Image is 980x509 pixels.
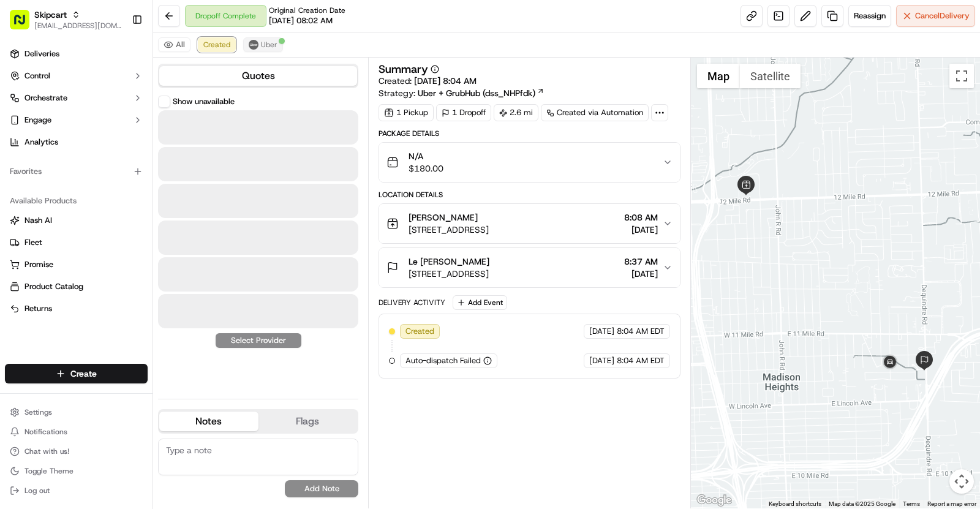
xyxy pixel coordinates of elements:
[617,355,665,366] span: 8:04 AM EDT
[5,443,148,460] button: Chat with us!
[494,104,538,121] div: 2.6 mi
[379,143,680,182] button: N/A$180.00
[914,351,934,371] div: 2
[108,222,134,232] span: [DATE]
[5,132,148,152] a: Analytics
[453,295,507,310] button: Add Event
[848,5,891,27] button: Reassign
[624,268,658,280] span: [DATE]
[379,87,545,99] div: Strategy:
[243,37,283,52] button: Uber
[24,137,58,148] span: Analytics
[12,178,32,197] img: Asif Zaman Khan
[379,75,477,87] span: Created:
[24,407,52,417] span: Settings
[55,129,168,138] div: We're available if you need us!
[379,248,680,287] button: Le [PERSON_NAME][STREET_ADDRESS]8:37 AM[DATE]
[414,75,477,86] span: [DATE] 8:04 AM
[829,500,895,507] span: Map data ©2025 Google
[409,211,478,224] span: [PERSON_NAME]
[5,44,148,64] a: Deliveries
[269,6,345,15] span: Original Creation Date
[5,404,148,421] button: Settings
[10,281,143,292] a: Product Catalog
[418,87,545,99] a: Uber + GrubHub (dss_NHPfdk)
[409,162,443,175] span: $180.00
[24,427,67,437] span: Notifications
[5,277,148,296] button: Product Catalog
[258,412,358,431] button: Flags
[5,482,148,499] button: Log out
[405,355,481,366] span: Auto-dispatch Failed
[740,64,801,88] button: Show satellite imagery
[24,223,34,233] img: 1736555255976-a54dd68f-1ca7-489b-9aae-adbdc363a1c4
[26,116,48,138] img: 1727276513143-84d647e1-66c0-4f92-a045-3c9f9f5dfd92
[5,66,148,86] button: Control
[24,273,94,285] span: Knowledge Base
[379,64,428,75] h3: Summary
[24,447,69,456] span: Chat with us!
[896,5,975,27] button: CancelDelivery
[24,281,83,292] span: Product Catalog
[159,412,258,431] button: Notes
[86,303,148,312] a: Powered byPylon
[173,96,235,107] label: Show unavailable
[10,303,143,314] a: Returns
[915,10,970,21] span: Cancel Delivery
[903,500,920,507] a: Terms (opens in new tab)
[5,233,148,252] button: Fleet
[34,9,67,21] button: Skipcart
[159,66,357,86] button: Quotes
[589,326,614,337] span: [DATE]
[589,355,614,366] span: [DATE]
[12,274,22,284] div: 📗
[769,500,821,508] button: Keyboard shortcuts
[541,104,649,121] a: Created via Automation
[55,116,201,129] div: Start new chat
[379,204,680,243] button: [PERSON_NAME][STREET_ADDRESS]8:08 AM[DATE]
[104,274,113,284] div: 💻
[5,88,148,108] button: Orchestrate
[5,110,148,130] button: Engage
[34,21,122,31] button: [EMAIL_ADDRESS][DOMAIN_NAME]
[949,64,974,88] button: Toggle fullscreen view
[269,15,333,26] span: [DATE] 08:02 AM
[379,104,434,121] div: 1 Pickup
[409,224,489,236] span: [STREET_ADDRESS]
[5,5,127,34] button: Skipcart[EMAIL_ADDRESS][DOMAIN_NAME]
[203,40,230,50] span: Created
[5,191,148,211] div: Available Products
[5,162,148,181] div: Favorites
[12,116,34,138] img: 1736555255976-a54dd68f-1ca7-489b-9aae-adbdc363a1c4
[12,48,223,68] p: Welcome 👋
[5,211,148,230] button: Nash AI
[70,368,97,380] span: Create
[122,303,148,312] span: Pylon
[5,299,148,319] button: Returns
[854,10,886,21] span: Reassign
[99,268,202,290] a: 💻API Documentation
[5,364,148,383] button: Create
[617,326,665,337] span: 8:04 AM EDT
[12,159,82,168] div: Past conversations
[12,12,37,36] img: Nash
[24,466,73,476] span: Toggle Theme
[198,37,236,52] button: Created
[418,87,535,99] span: Uber + GrubHub (dss_NHPfdk)
[927,500,976,507] a: Report a map error
[38,189,99,199] span: [PERSON_NAME]
[624,224,658,236] span: [DATE]
[5,423,148,440] button: Notifications
[24,486,50,496] span: Log out
[624,211,658,224] span: 8:08 AM
[24,303,52,314] span: Returns
[409,150,443,162] span: N/A
[249,40,258,50] img: uber-new-logo.jpeg
[379,129,680,138] div: Package Details
[405,326,434,337] span: Created
[436,104,491,121] div: 1 Dropoff
[949,469,974,494] button: Map camera controls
